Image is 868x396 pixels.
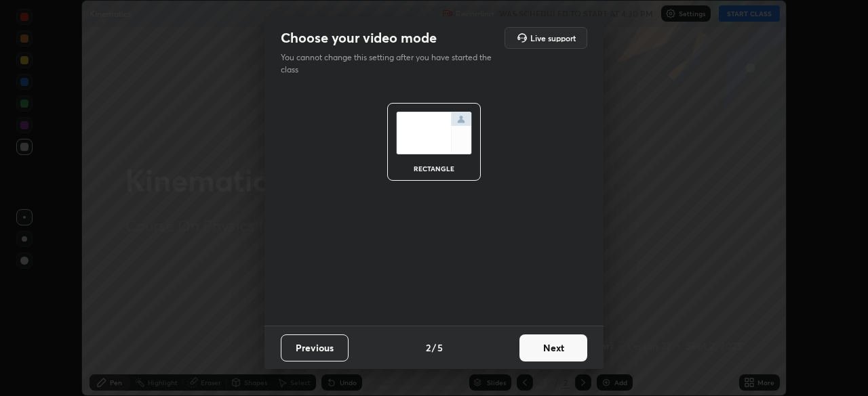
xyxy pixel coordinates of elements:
[432,340,436,355] h4: /
[407,165,461,172] div: rectangle
[281,29,437,47] h2: Choose your video mode
[426,340,431,355] h4: 2
[281,51,500,76] p: You cannot change this setting after you have started the class
[396,112,472,154] img: normalScreenIcon.ae25ed63.svg
[519,334,587,361] button: Next
[530,34,576,42] h5: Live support
[281,334,349,361] button: Previous
[437,340,443,355] h4: 5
